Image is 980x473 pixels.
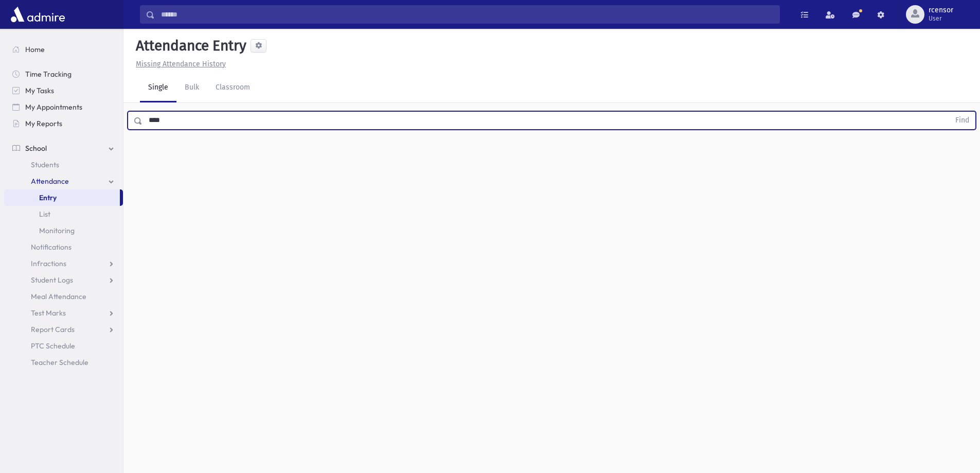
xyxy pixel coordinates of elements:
span: Infractions [31,259,66,268]
span: Meal Attendance [31,292,86,301]
a: Bulk [176,74,207,102]
a: School [4,140,123,156]
span: Monitoring [39,226,75,235]
span: My Tasks [25,86,54,95]
a: Students [4,156,123,173]
span: Time Tracking [25,69,72,79]
input: Search [155,5,779,24]
a: Student Logs [4,272,123,288]
a: Single [140,74,176,102]
span: Notifications [31,242,72,252]
a: Meal Attendance [4,288,123,305]
a: Test Marks [4,305,123,321]
span: Teacher Schedule [31,358,88,367]
span: Home [25,45,45,54]
button: Find [949,112,975,129]
h5: Attendance Entry [132,37,246,55]
span: Students [31,160,59,169]
a: Attendance [4,173,123,189]
span: Entry [39,193,57,202]
span: My Reports [25,119,62,128]
a: Time Tracking [4,66,123,82]
a: List [4,206,123,222]
a: Notifications [4,239,123,255]
a: Home [4,41,123,58]
span: Test Marks [31,308,66,318]
a: My Tasks [4,82,123,99]
a: Infractions [4,255,123,272]
img: AdmirePro [8,4,67,25]
a: Entry [4,189,120,206]
a: Monitoring [4,222,123,239]
span: User [929,14,953,23]
span: School [25,144,47,153]
span: Attendance [31,177,69,186]
a: PTC Schedule [4,338,123,354]
a: My Appointments [4,99,123,115]
span: PTC Schedule [31,341,75,351]
span: rcensor [929,6,953,14]
span: List [39,209,50,219]
u: Missing Attendance History [136,60,226,68]
a: Teacher Schedule [4,354,123,371]
span: Student Logs [31,275,73,285]
a: Missing Attendance History [132,60,226,68]
a: My Reports [4,115,123,132]
a: Classroom [207,74,258,102]
span: My Appointments [25,102,82,112]
a: Report Cards [4,321,123,338]
span: Report Cards [31,325,75,334]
